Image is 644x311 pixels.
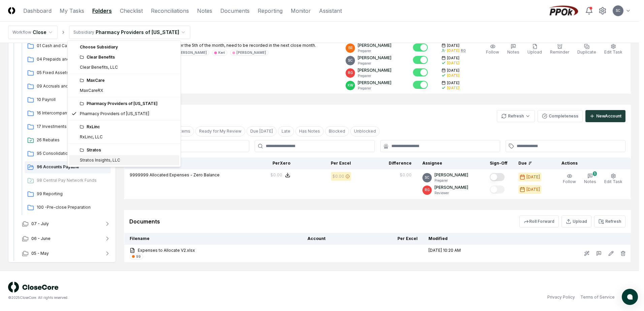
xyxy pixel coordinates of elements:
[80,88,103,94] div: MaxCareRX
[80,147,176,153] div: Stratos
[80,77,176,83] div: MaxCare
[80,64,118,70] div: Clear Benefits, LLC
[80,134,103,140] div: RxLinc, LLC
[80,54,176,60] div: Clear Benefits
[80,101,176,107] div: Pharmacy Providers of [US_STATE]
[69,42,179,52] div: Choose Subsidiary
[80,124,176,130] div: RxLinc
[80,157,120,163] div: Stratos Insights, LLC
[80,111,149,117] div: Pharmacy Providers of [US_STATE]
